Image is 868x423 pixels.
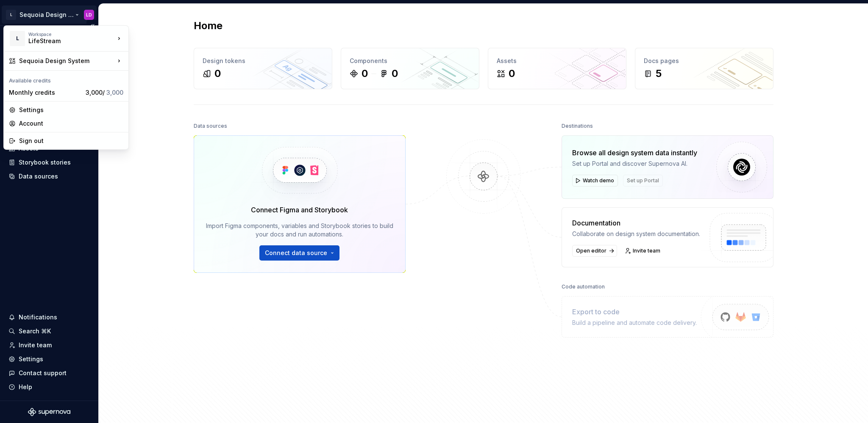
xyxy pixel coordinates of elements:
span: 3,000 [106,89,123,96]
div: Sign out [19,137,123,145]
div: Account [19,119,123,128]
div: LifeStream [28,37,100,45]
span: 3,000 / [86,89,123,96]
div: Monthly credits [9,88,82,97]
div: Sequoia Design System [19,57,115,65]
div: Settings [19,106,123,114]
div: Available credits [6,72,127,86]
div: Workspace [28,32,115,37]
div: L [10,31,25,46]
